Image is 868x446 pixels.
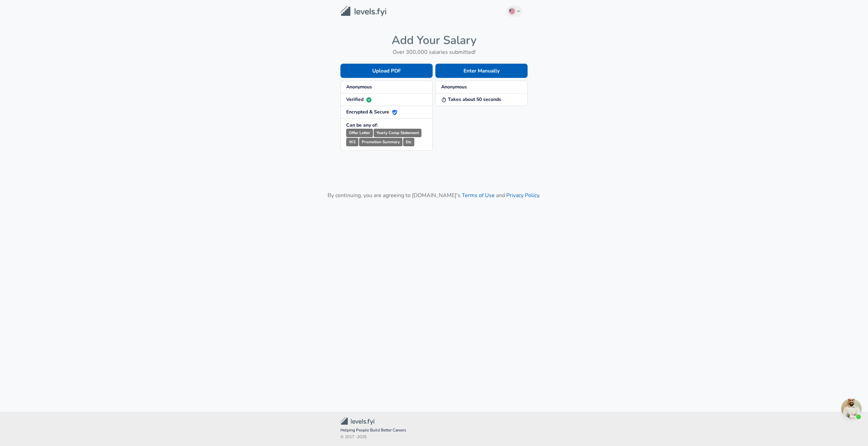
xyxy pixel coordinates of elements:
[346,122,378,128] strong: Can be any of:
[509,8,515,14] img: English (US)
[403,138,414,146] small: Etc
[346,96,372,103] strong: Verified
[340,33,528,47] h4: Add Your Salary
[340,47,528,57] h6: Over 300,000 salaries submitted!
[340,427,528,434] span: Helping People Build Better Careers
[441,84,467,90] strong: Anonymous
[340,64,433,78] button: Upload PDF
[359,138,402,146] small: Promotion Summary
[340,417,374,425] img: Levels.fyi Community
[374,129,421,137] small: Yearly Comp Statement
[435,64,528,78] button: Enter Manually
[346,129,373,137] small: Offer Letter
[506,192,539,199] a: Privacy Policy
[841,399,862,419] div: Open chat
[340,6,386,17] img: Levels.fyi
[340,434,528,441] span: © 2017 - 2025
[441,96,501,103] strong: Takes about 50 seconds
[346,109,397,115] strong: Encrypted & Secure
[346,138,358,146] small: W2
[462,192,495,199] a: Terms of Use
[506,5,522,17] button: English (US)
[346,84,372,90] strong: Anonymous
